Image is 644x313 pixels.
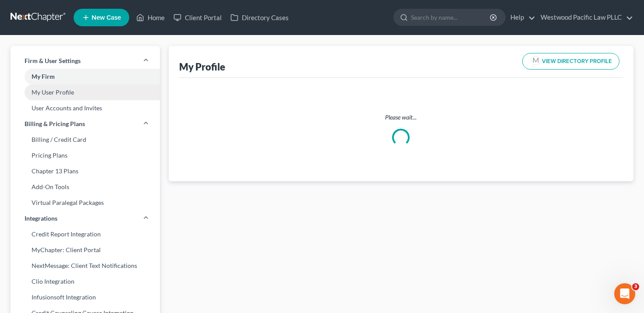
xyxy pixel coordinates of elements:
a: Billing & Pricing Plans [11,116,160,132]
a: My Firm [11,69,160,84]
a: My User Profile [11,84,160,100]
a: Home [132,10,169,25]
span: Billing & Pricing Plans [25,120,85,128]
a: User Accounts and Invites [11,100,160,116]
a: Pricing Plans [11,148,160,163]
button: VIEW DIRECTORY PROFILE [522,53,619,70]
input: Search by name... [411,9,491,25]
a: MyChapter: Client Portal [11,242,160,258]
a: NextMessage: Client Text Notifications [11,258,160,274]
a: Firm & User Settings [11,53,160,69]
p: Please wait... [186,113,616,122]
a: Infusionsoft Integration [11,289,160,305]
a: Help [506,10,535,25]
img: modern-attorney-logo-488310dd42d0e56951fffe13e3ed90e038bc441dd813d23dff0c9337a977f38e.png [530,55,542,67]
a: Integrations [11,211,160,226]
a: Billing / Credit Card [11,132,160,148]
span: 3 [632,283,639,290]
span: Firm & User Settings [25,56,81,65]
a: Clio Integration [11,274,160,289]
span: VIEW DIRECTORY PROFILE [542,59,612,64]
a: Westwood Pacific Law PLLC [536,10,633,25]
iframe: Intercom live chat [614,283,635,304]
a: Virtual Paralegal Packages [11,195,160,211]
div: My Profile [179,60,225,73]
a: Client Portal [169,10,226,25]
a: Add-On Tools [11,179,160,195]
a: Credit Report Integration [11,226,160,242]
span: New Case [92,14,121,21]
a: Directory Cases [226,10,293,25]
span: Integrations [25,214,57,223]
a: Chapter 13 Plans [11,163,160,179]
